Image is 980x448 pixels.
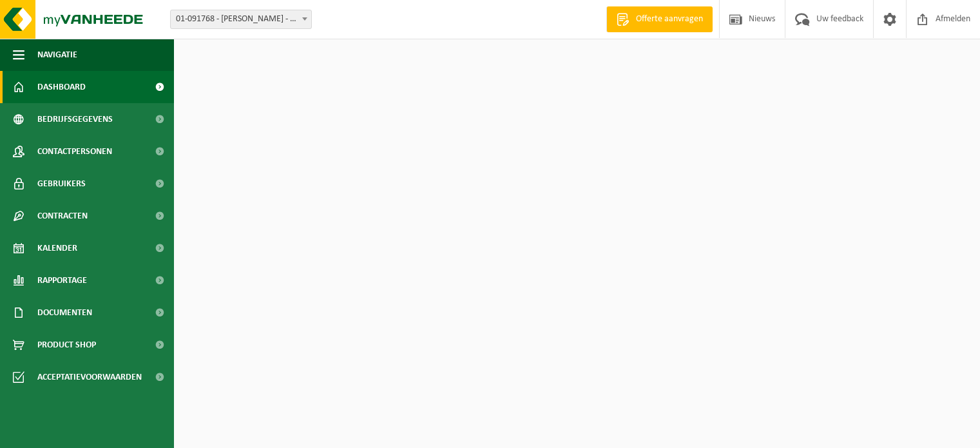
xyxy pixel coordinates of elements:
[37,71,86,103] span: Dashboard
[633,13,706,26] span: Offerte aanvragen
[37,200,88,232] span: Contracten
[37,135,112,168] span: Contactpersonen
[37,329,96,361] span: Product Shop
[37,103,113,135] span: Bedrijfsgegevens
[171,10,311,28] span: 01-091768 - MAC PUDDING - EKE
[170,10,312,29] span: 01-091768 - MAC PUDDING - EKE
[606,6,713,32] a: Offerte aanvragen
[37,232,77,264] span: Kalender
[37,264,87,297] span: Rapportage
[37,297,92,329] span: Documenten
[37,39,77,71] span: Navigatie
[37,361,142,393] span: Acceptatievoorwaarden
[37,168,86,200] span: Gebruikers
